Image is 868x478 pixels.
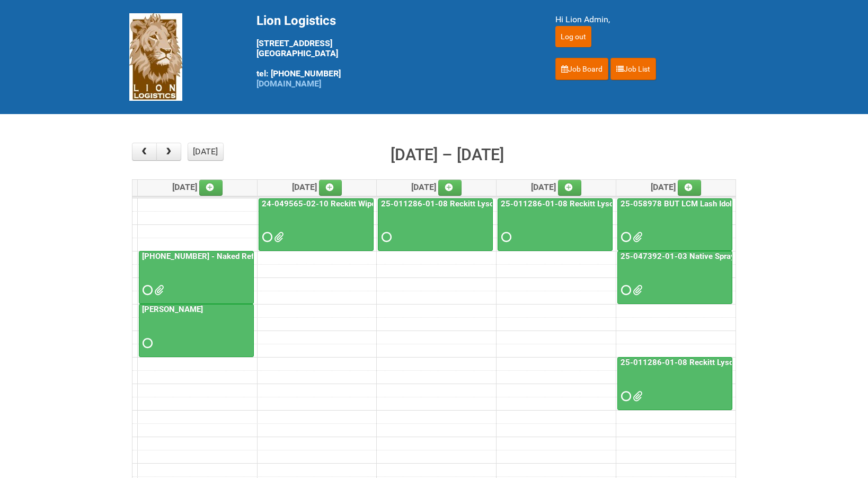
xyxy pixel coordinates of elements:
[555,58,608,80] a: Job Board
[617,251,733,304] a: 25-047392-01-03 Native Spray Rapid Response
[292,182,342,192] span: [DATE]
[256,13,529,89] div: [STREET_ADDRESS] [GEOGRAPHIC_DATA] tel: [PHONE_NUMBER]
[199,180,223,196] a: Add an event
[499,199,760,208] a: 25-011286-01-08 Reckitt Lysol Laundry Scented - BLINDING (hold slot)
[618,358,799,367] a: 25-011286-01-08 Reckitt Lysol Laundry Scented
[555,26,591,47] input: Log out
[633,286,640,294] span: 25-047392-01-03 - MDN.xlsx 25-047392-01-03 JNF.DOC
[617,357,733,410] a: 25-011286-01-08 Reckitt Lysol Laundry Scented
[531,182,581,192] span: [DATE]
[391,143,504,167] h2: [DATE] – [DATE]
[139,251,254,304] a: [PHONE_NUMBER] - Naked Reformulation
[618,251,796,261] a: 25-047392-01-03 Native Spray Rapid Response
[188,143,224,161] button: [DATE]
[139,304,254,357] a: [PERSON_NAME]
[621,233,628,241] span: Requested
[617,198,733,251] a: 25-058978 BUT LCM Lash Idole US / Retest
[621,393,628,400] span: Requested
[378,198,493,251] a: 25-011286-01-08 Reckitt Lysol Laundry Scented - BLINDING (hold slot)
[379,199,640,208] a: 25-011286-01-08 Reckitt Lysol Laundry Scented - BLINDING (hold slot)
[143,340,150,347] span: Requested
[319,180,342,196] a: Add an event
[555,13,739,26] div: Hi Lion Admin,
[610,58,656,80] a: Job List
[140,251,294,261] a: [PHONE_NUMBER] - Naked Reformulation
[256,13,336,28] span: Lion Logistics
[259,198,374,251] a: 24-049565-02-10 Reckitt Wipes HUT Stages 1-3
[411,182,462,192] span: [DATE]
[618,199,781,208] a: 25-058978 BUT LCM Lash Idole US / Retest
[633,393,640,400] span: 25-011286-01 - MDN (2).xlsx 25-011286-01-08 - JNF.DOC 25-011286-01 - MDN.xlsx
[256,79,321,89] a: [DOMAIN_NAME]
[498,198,613,251] a: 25-011286-01-08 Reckitt Lysol Laundry Scented - BLINDING (hold slot)
[633,233,640,241] span: MDN (2) 25-058978-01-08.xlsx LPF 25-058978-01-08.xlsx CELL 1.pdf CELL 2.pdf CELL 3.pdf CELL 4.pdf...
[678,180,701,196] a: Add an event
[382,233,389,241] span: Requested
[501,233,509,241] span: Requested
[129,13,182,101] img: Lion Logistics
[621,286,628,294] span: Requested
[274,233,281,241] span: 24-049565-02-10 - LPF.xlsx 24-049565-02 Stage 3 YBM-237_final.pdf 24-049565-02 Stage 3 SBM-394_fi...
[262,233,270,241] span: Requested
[172,182,223,192] span: [DATE]
[558,180,581,196] a: Add an event
[140,305,205,314] a: [PERSON_NAME]
[143,286,150,294] span: Requested
[651,182,701,192] span: [DATE]
[260,199,442,208] a: 24-049565-02-10 Reckitt Wipes HUT Stages 1-3
[129,51,182,62] a: Lion Logistics
[438,180,462,196] a: Add an event
[154,286,162,294] span: MDN - 25-055556-01 (2).xlsx MDN - 25-055556-01.xlsx JNF - 25-055556-01.doc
